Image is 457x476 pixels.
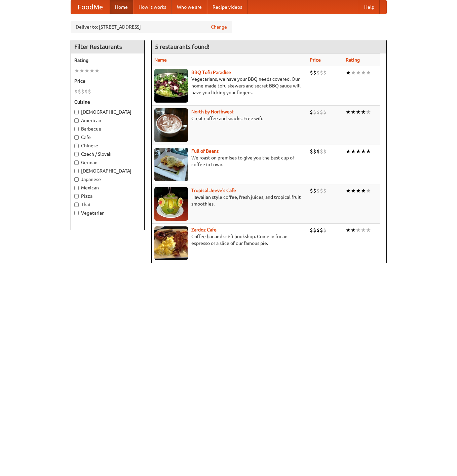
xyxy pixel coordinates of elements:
li: ★ [361,108,366,116]
a: Home [110,0,133,14]
li: $ [313,226,316,234]
li: $ [323,148,327,155]
ng-pluralize: 5 restaurants found! [155,43,210,50]
label: Mexican [74,184,141,191]
input: American [74,118,79,123]
li: ★ [361,187,366,194]
img: jeeves.jpg [154,187,188,221]
a: Help [359,0,380,14]
input: Japanese [74,177,79,182]
li: ★ [366,69,371,76]
li: $ [316,148,320,155]
a: BBQ Tofu Paradise [191,70,231,75]
li: $ [313,187,316,194]
a: How it works [133,0,172,14]
input: [DEMOGRAPHIC_DATA] [74,110,79,114]
label: Thai [74,201,141,208]
li: $ [84,88,88,95]
label: American [74,117,141,124]
li: $ [320,108,323,116]
li: $ [313,148,316,155]
label: German [74,159,141,166]
p: We roast on premises to give you the best cup of coffee in town. [154,154,304,168]
h5: Cuisine [74,99,141,105]
li: ★ [361,148,366,155]
a: North by Northwest [191,109,234,114]
a: Tropical Jeeve's Cafe [191,188,236,193]
li: ★ [89,67,94,74]
li: $ [78,88,81,95]
li: $ [320,187,323,194]
a: Rating [346,57,360,63]
li: $ [316,226,320,234]
li: $ [81,88,84,95]
label: Cafe [74,134,141,141]
li: ★ [346,108,351,116]
img: zardoz.jpg [154,226,188,260]
li: ★ [346,69,351,76]
input: Barbecue [74,127,79,131]
a: Who we are [172,0,207,14]
li: ★ [84,67,89,74]
a: FoodMe [71,0,110,14]
li: ★ [346,226,351,234]
li: ★ [356,69,361,76]
img: tofuparadise.jpg [154,69,188,103]
li: ★ [366,226,371,234]
li: $ [74,88,78,95]
div: Deliver to: [STREET_ADDRESS] [71,21,232,33]
li: $ [323,69,327,76]
h5: Rating [74,57,141,64]
li: ★ [366,108,371,116]
li: $ [320,226,323,234]
h4: Filter Restaurants [71,40,144,53]
input: Vegetarian [74,211,79,215]
li: ★ [351,108,356,116]
li: ★ [346,187,351,194]
li: ★ [356,187,361,194]
li: $ [313,69,316,76]
li: $ [88,88,91,95]
input: Cafe [74,135,79,140]
li: ★ [356,148,361,155]
input: Mexican [74,186,79,190]
li: $ [310,69,313,76]
li: ★ [366,148,371,155]
li: $ [310,148,313,155]
li: ★ [94,67,100,74]
li: $ [310,226,313,234]
input: Chinese [74,144,79,148]
a: Recipe videos [207,0,247,14]
a: Change [211,24,227,30]
label: Czech / Slovak [74,151,141,157]
input: [DEMOGRAPHIC_DATA] [74,169,79,173]
li: ★ [74,67,79,74]
li: ★ [356,226,361,234]
li: $ [316,108,320,116]
li: ★ [361,69,366,76]
label: Chinese [74,142,141,149]
p: Great coffee and snacks. Free wifi. [154,115,304,122]
li: $ [310,187,313,194]
label: [DEMOGRAPHIC_DATA] [74,109,141,115]
img: north.jpg [154,108,188,142]
a: Full of Beans [191,148,219,154]
li: $ [320,148,323,155]
input: Thai [74,203,79,207]
h5: Price [74,78,141,84]
li: $ [320,69,323,76]
label: [DEMOGRAPHIC_DATA] [74,168,141,174]
li: ★ [366,187,371,194]
li: $ [323,187,327,194]
li: ★ [351,69,356,76]
p: Hawaiian style coffee, fresh juices, and tropical fruit smoothies. [154,194,304,207]
b: Zardoz Cafe [191,227,217,232]
li: ★ [351,187,356,194]
li: $ [310,108,313,116]
li: ★ [356,108,361,116]
p: Vegetarians, we have your BBQ needs covered. Our home-made tofu skewers and secret BBQ sauce will... [154,76,304,96]
li: ★ [361,226,366,234]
